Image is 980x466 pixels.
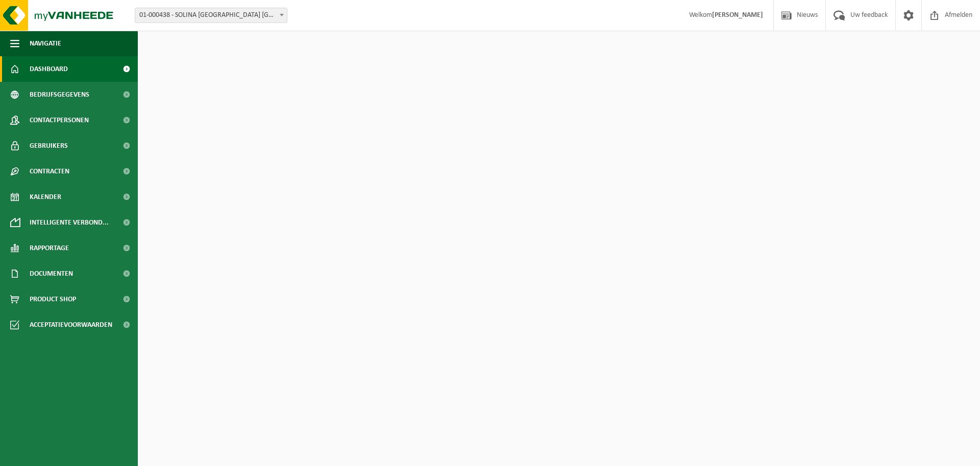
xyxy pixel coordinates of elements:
strong: [PERSON_NAME] [712,11,763,19]
span: Acceptatievoorwaarden [30,312,112,338]
span: Kalender [30,184,61,210]
span: Documenten [30,261,73,286]
span: Contactpersonen [30,107,89,133]
span: 01-000438 - SOLINA BELGIUM NV/AG - EKE [135,8,287,23]
span: Contracten [30,159,69,184]
span: Rapportage [30,235,69,261]
span: Dashboard [30,56,68,82]
span: Intelligente verbond... [30,210,109,235]
span: Gebruikers [30,133,68,159]
span: Bedrijfsgegevens [30,82,89,107]
span: Navigatie [30,31,61,56]
span: Product Shop [30,286,76,312]
span: 01-000438 - SOLINA BELGIUM NV/AG - EKE [135,8,287,23]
